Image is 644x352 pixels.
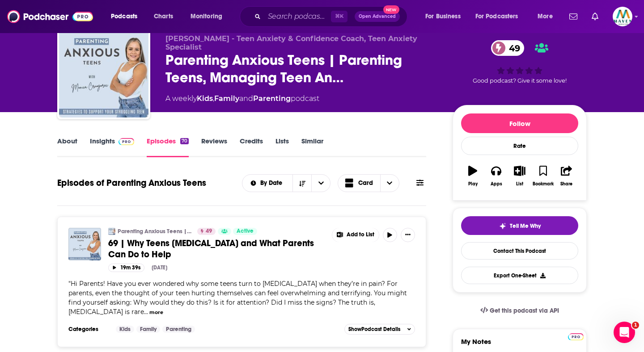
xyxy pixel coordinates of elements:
span: Podcasts [111,10,137,23]
button: tell me why sparkleTell Me Why [461,216,578,235]
div: Bookmark [533,181,554,187]
button: Play [461,160,484,192]
span: By Date [260,180,285,186]
button: Share [555,160,578,192]
button: Export One-Sheet [461,267,578,284]
span: Monitoring [191,10,222,23]
img: Podchaser - Follow, Share and Rate Podcasts [7,8,93,25]
button: ShowPodcast Details [344,324,415,335]
span: More [538,10,553,23]
a: Contact This Podcast [461,242,578,260]
img: 69 | Why Teens Self-Harm and What Parents Can Do to Help [68,228,101,260]
a: Credits [240,137,263,157]
span: [PERSON_NAME] - Teen Anxiety & Confidence Coach, Teen Anxiety Specialist [165,34,417,51]
div: Play [468,181,478,187]
span: 49 [500,40,525,56]
iframe: Intercom live chat [614,322,635,343]
h1: Episodes of Parenting Anxious Teens [57,177,206,189]
button: Show profile menu [613,7,632,26]
a: Parenting [162,326,195,333]
span: Get this podcast via API [490,307,559,314]
a: Show notifications dropdown [588,9,602,24]
button: Follow [461,113,578,133]
span: Charts [154,10,173,23]
a: Charts [148,9,178,24]
button: open menu [419,9,472,24]
span: " [68,280,407,316]
h2: Choose View [338,174,399,192]
span: For Podcasters [475,10,518,23]
img: Podchaser Pro [568,333,584,340]
a: Get this podcast via API [473,300,566,322]
span: Tell Me Why [510,222,541,230]
a: Family [214,94,239,103]
img: tell me why sparkle [499,222,506,230]
a: Parenting [253,94,291,103]
span: For Business [425,10,461,23]
button: Open AdvancedNew [355,11,400,22]
button: open menu [311,175,330,192]
div: List [516,181,523,187]
button: more [149,309,163,316]
span: Show Podcast Details [348,326,400,332]
div: Apps [491,181,502,187]
a: Kids [197,94,213,103]
span: Add to List [347,231,374,238]
img: Parenting Anxious Teens | Parenting Teens, Managing Teen Anxiety, Parenting Strategies [59,28,148,117]
button: Sort Direction [292,175,311,192]
a: InsightsPodchaser Pro [90,137,134,157]
button: Show More Button [401,228,415,242]
a: Reviews [201,137,227,157]
a: Similar [301,137,323,157]
span: Logged in as MavenCo [613,7,632,26]
img: Parenting Anxious Teens | Parenting Teens, Managing Teen Anxiety, Parenting Strategies [108,228,115,235]
button: 19m 39s [108,264,144,272]
button: open menu [242,180,293,186]
div: [DATE] [152,264,167,271]
span: Card [358,180,373,186]
h2: Choose List sort [242,174,331,192]
a: Pro website [568,332,584,340]
span: Active [237,227,254,236]
div: 49Good podcast? Give it some love! [453,34,587,90]
a: Episodes70 [147,137,189,157]
button: open menu [470,9,531,24]
span: 1 [632,322,639,329]
div: A weekly podcast [165,93,319,104]
button: open menu [105,9,149,24]
span: 49 [206,227,212,236]
div: Search podcasts, credits, & more... [248,6,416,27]
h3: Categories [68,326,109,333]
a: Show notifications dropdown [566,9,581,24]
a: About [57,137,77,157]
div: 70 [180,138,189,144]
a: Lists [275,137,289,157]
span: New [383,5,399,14]
div: Rate [461,137,578,155]
button: Bookmark [531,160,555,192]
a: 49 [491,40,525,56]
input: Search podcasts, credits, & more... [264,9,331,24]
span: and [239,94,253,103]
button: Apps [484,160,508,192]
button: Show More Button [332,228,379,242]
span: Hi Parents! Have you ever wondered why some teens turn to [MEDICAL_DATA] when they’re in pain? Fo... [68,280,407,316]
button: open menu [184,9,234,24]
span: Good podcast? Give it some love! [473,77,567,84]
span: Open Advanced [359,14,396,19]
span: 69 | Why Teens [MEDICAL_DATA] and What Parents Can Do to Help [108,238,314,260]
span: ⌘ K [331,11,347,22]
a: Kids [116,326,134,333]
a: Active [233,228,257,235]
a: 49 [197,228,216,235]
a: 69 | Why Teens [MEDICAL_DATA] and What Parents Can Do to Help [108,238,326,260]
a: Family [136,326,160,333]
a: Parenting Anxious Teens | Parenting Teens, Managing Teen Anxiety, Parenting Strategies [118,228,191,235]
div: Share [560,181,572,187]
span: ... [144,308,148,316]
img: Podchaser Pro [119,138,134,145]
